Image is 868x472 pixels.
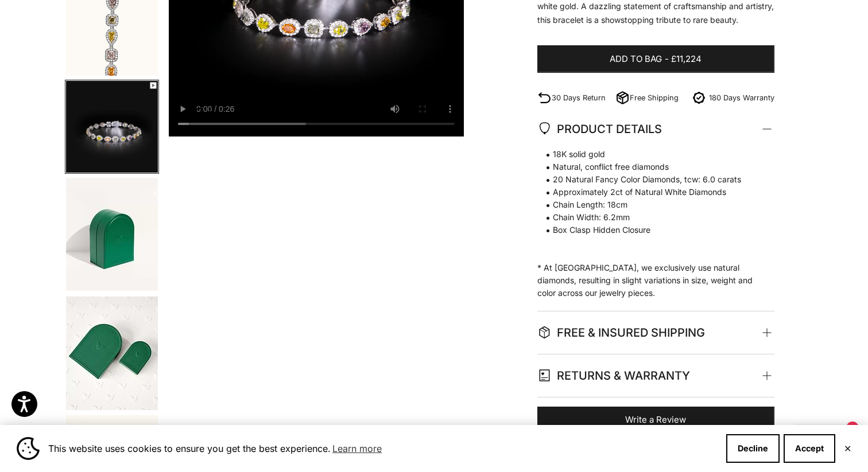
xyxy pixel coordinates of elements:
span: This website uses cookies to ensure you get the best experience. [48,440,717,457]
button: Go to item 5 [65,295,159,411]
span: Approximately 2ct of Natural White Diamonds [537,186,763,198]
summary: FREE & INSURED SHIPPING [537,311,774,354]
button: Add to bag-£11,224 [537,45,774,73]
p: 180 Days Warranty [709,92,774,104]
summary: PRODUCT DETAILS [537,108,774,150]
span: 20 Natural Fancy Color Diamonds, tcw: 6.0 carats [537,173,763,186]
span: Natural, conflict free diamonds [537,161,763,173]
img: #YellowGold #WhiteGold #RoseGold [66,297,158,410]
p: * At [GEOGRAPHIC_DATA], we exclusively use natural diamonds, resulting in slight variations in si... [537,148,763,299]
summary: RETURNS & WARRANTY [537,354,774,397]
span: Chain Length: 18cm [537,198,763,211]
span: RETURNS & WARRANTY [537,366,690,385]
button: Go to item 4 [65,177,159,292]
span: PRODUCT DETAILS [537,119,662,139]
p: 30 Days Return [552,92,606,104]
img: Cookie banner [17,437,40,460]
span: Add to bag [610,52,662,67]
button: Go to item 3 [65,80,159,174]
span: FREE & INSURED SHIPPING [537,323,705,342]
button: Add to Wishlist [191,102,226,125]
a: Learn more [331,440,383,457]
img: wishlist [191,107,207,119]
span: £11,224 [671,52,702,67]
span: 18K solid gold [537,148,763,161]
p: Free Shipping [630,92,679,104]
span: Box Clasp Hidden Closure [537,224,763,236]
span: Chain Width: 6.2mm [537,211,763,224]
a: Write a Review [537,407,774,434]
button: Decline [726,434,780,463]
img: #YellowGold #WhiteGold #RoseGold [66,178,158,291]
button: Accept [784,434,835,463]
button: Close [844,445,851,452]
